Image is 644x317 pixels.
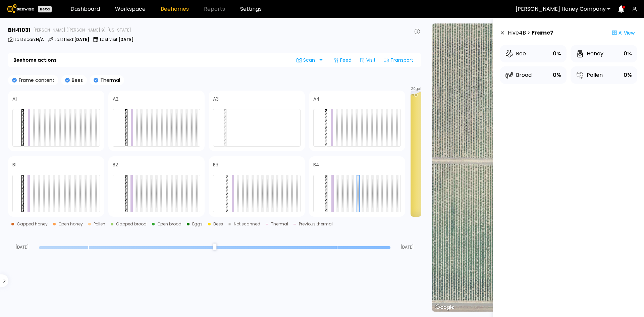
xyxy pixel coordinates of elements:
[434,303,456,312] a: Open this area in Google Maps (opens a new window)
[13,58,57,62] b: Beehome actions
[505,71,532,79] div: Brood
[36,37,44,42] b: N/A
[74,37,89,42] b: [DATE]
[297,57,317,63] span: Scan
[505,50,526,58] div: Bee
[313,97,320,101] h4: A4
[192,222,203,226] div: Eggs
[381,55,416,65] div: Transport
[532,29,553,37] strong: Frame 7
[609,26,637,40] div: AI View
[70,6,100,12] a: Dashboard
[98,78,120,83] p: Thermal
[157,222,181,226] div: Open brood
[8,28,31,33] h3: BH 41031
[393,245,421,249] span: [DATE]
[240,6,262,12] a: Settings
[118,37,133,42] b: [DATE]
[234,222,260,226] div: Not scanned
[434,303,456,312] img: Google
[116,222,147,226] div: Capped brood
[313,162,319,167] h4: B4
[299,222,333,226] div: Previous thermal
[161,6,189,12] a: Beehomes
[576,50,603,58] div: Honey
[94,222,105,226] div: Pollen
[17,78,54,83] p: Frame content
[624,70,632,80] div: 0%
[17,222,48,226] div: Capped honey
[115,6,146,12] a: Workspace
[553,49,561,58] div: 0%
[113,162,118,167] h4: B2
[7,4,34,13] img: Beewise logo
[213,97,219,101] h4: A3
[12,97,17,101] h4: A1
[58,222,83,226] div: Open honey
[357,55,378,65] div: Visit
[576,71,603,79] div: Pollen
[8,245,36,249] span: [DATE]
[33,28,131,32] span: [PERSON_NAME] ([PERSON_NAME] 9), [US_STATE]
[100,38,133,42] p: Last visit :
[411,87,421,91] span: 20 gal
[204,6,225,12] span: Reports
[15,38,44,42] p: Last scan :
[271,222,288,226] div: Thermal
[12,162,16,167] h4: B1
[331,55,354,65] div: Feed
[213,222,223,226] div: Bees
[213,162,218,167] h4: B3
[624,49,632,58] div: 0%
[553,70,561,80] div: 0%
[55,38,89,42] p: Last feed :
[113,97,118,101] h4: A2
[508,26,553,40] div: Hive 4 B >
[70,78,83,83] p: Bees
[38,6,52,12] div: Beta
